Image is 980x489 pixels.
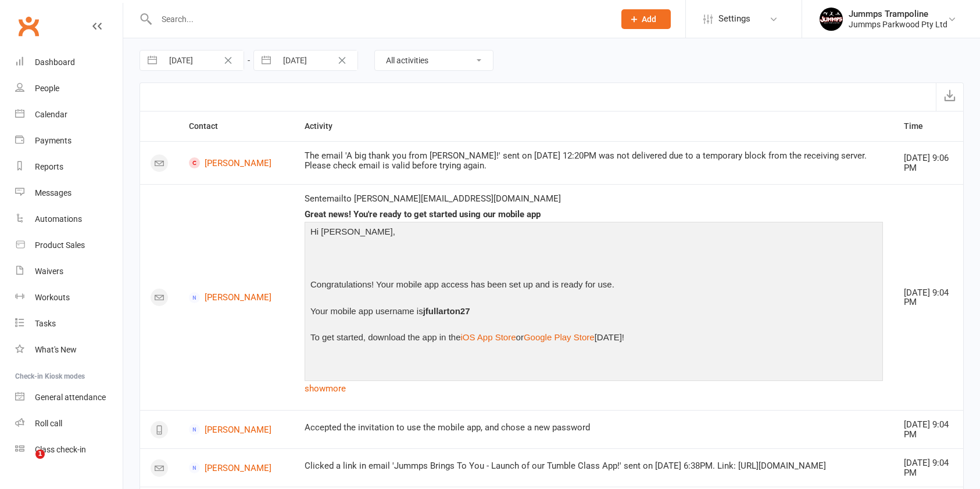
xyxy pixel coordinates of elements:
p: Hi [PERSON_NAME], [307,225,880,242]
input: To [277,51,357,70]
span: Add [642,15,656,24]
th: Activity [294,112,893,141]
p: Congratulations! Your mobile app access has been set up and is ready for use. [307,278,880,294]
div: [DATE] 9:04 PM [904,288,953,307]
div: Dashboard [35,57,75,67]
a: Tasks [15,311,123,337]
a: Class kiosk mode [15,437,123,463]
a: People [15,75,123,102]
button: Clear Date [218,53,238,67]
a: Google Play Store [524,332,595,342]
a: [PERSON_NAME] [189,157,284,168]
div: What's New [35,345,77,354]
a: Payments [15,128,123,154]
div: [DATE] 9:04 PM [904,420,953,439]
button: Add [621,9,671,29]
div: Tasks [35,319,56,328]
a: Automations [15,206,123,232]
div: Great news! You're ready to get started using our mobile app [305,210,883,220]
a: Waivers [15,258,123,285]
a: Workouts [15,285,123,311]
a: [PERSON_NAME] [189,462,284,473]
span: 1 [35,450,45,459]
span: Settings [718,6,750,32]
a: Product Sales [15,232,123,258]
a: What's New [15,337,123,363]
div: Clicked a link in email 'Jummps Brings To You - Launch of our Tumble Class App!' sent on [DATE] 6... [305,461,883,471]
a: General attendance kiosk mode [15,384,123,411]
th: Time [893,112,963,141]
th: Contact [178,112,294,141]
div: Roll call [35,419,62,428]
a: Roll call [15,411,123,437]
div: People [35,84,59,93]
div: Accepted the invitation to use the mobile app, and chose a new password [305,423,883,433]
p: To get started, download the app in the or [DATE]! [307,330,880,347]
div: Automations [35,214,82,224]
a: Reports [15,154,123,180]
a: Dashboard [15,49,123,75]
img: thumb_image1698795904.png [820,8,843,31]
a: iOS App Store [460,332,516,342]
iframe: Intercom live chat [12,450,40,477]
div: [DATE] 9:06 PM [904,153,953,172]
div: Calendar [35,110,67,119]
span: Sent email to [PERSON_NAME][EMAIL_ADDRESS][DOMAIN_NAME] [305,193,561,204]
div: The email 'A big thank you from [PERSON_NAME]!' sent on [DATE] 12:20PM was not delivered due to a... [305,151,883,170]
div: Jummps Trampoline [849,9,947,19]
input: From [163,51,244,70]
strong: jfullarton27 [423,306,470,316]
a: [PERSON_NAME] [189,424,284,435]
button: Clear Date [332,53,352,67]
div: General attendance [35,393,106,402]
div: Reports [35,162,63,171]
a: Clubworx [14,12,43,41]
a: Calendar [15,102,123,128]
div: Workouts [35,293,70,302]
a: Messages [15,180,123,206]
p: Your mobile app username is [307,304,880,321]
div: Payments [35,136,71,145]
div: Waivers [35,267,63,276]
div: [DATE] 9:04 PM [904,458,953,477]
div: Jummps Parkwood Pty Ltd [849,19,947,30]
a: [PERSON_NAME] [189,292,284,303]
div: Messages [35,188,71,197]
div: Class check-in [35,445,86,454]
a: show more [305,380,883,397]
div: Product Sales [35,240,85,250]
input: Search... [153,11,606,27]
